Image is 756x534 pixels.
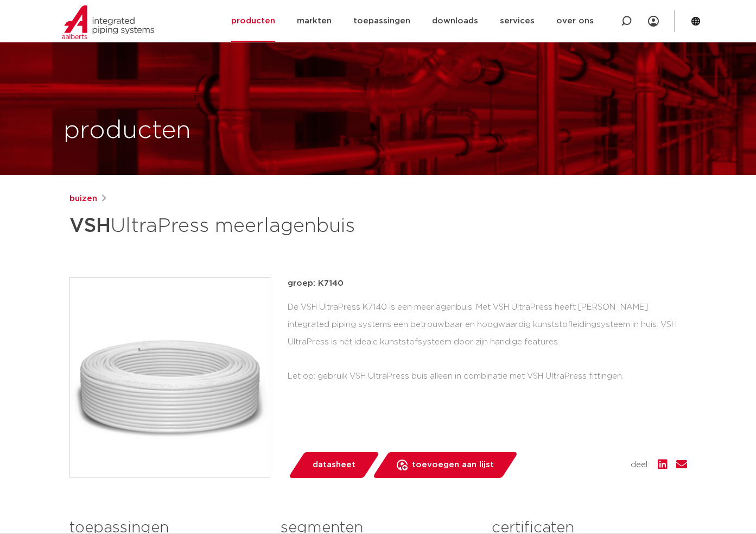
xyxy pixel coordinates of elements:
[288,299,687,385] div: De VSH UltraPress K7140 is een meerlagenbuis. Met VSH UltraPress heeft [PERSON_NAME] integrated p...
[63,114,191,148] h1: producten
[313,456,355,474] span: datasheet
[69,216,111,236] strong: VSH
[288,277,687,290] p: groep: K7140
[69,192,97,205] a: buizen
[288,452,380,478] a: datasheet
[69,210,477,242] h1: UltraPress meerlagenbuis
[631,458,649,472] span: deel:
[70,278,270,478] img: Product Image for VSH UltraPress meerlagenbuis
[412,456,494,474] span: toevoegen aan lijst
